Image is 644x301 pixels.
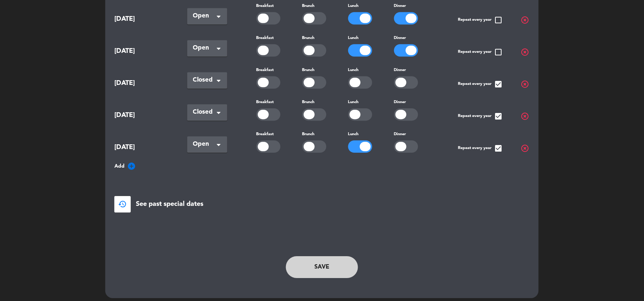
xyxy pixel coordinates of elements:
[114,162,125,171] span: Add
[193,75,216,85] span: Closed
[302,131,315,138] label: Brunch
[458,80,503,89] span: Repeat every year
[494,48,503,56] span: check_box_outline_blank
[494,144,503,153] span: check_box
[521,48,530,56] span: highlight_off
[348,67,359,74] label: Lunch
[114,110,169,121] span: [DATE]
[494,112,503,121] span: check_box
[458,16,503,24] span: Repeat every year
[193,139,216,149] span: Open
[521,144,530,153] span: highlight_off
[256,67,274,74] label: Breakfast
[193,11,216,21] span: Open
[302,67,315,74] label: Brunch
[458,144,503,153] span: Repeat every year
[521,16,530,24] span: highlight_off
[458,48,503,56] span: Repeat every year
[394,35,406,42] label: Dinner
[348,131,359,138] label: Lunch
[394,99,406,106] label: Dinner
[256,35,274,42] label: Breakfast
[114,78,169,89] span: [DATE]
[256,99,274,106] label: Breakfast
[193,43,216,53] span: Open
[394,3,406,9] label: Dinner
[302,3,315,9] label: Brunch
[256,3,274,9] label: Breakfast
[302,35,315,42] label: Brunch
[302,99,315,106] label: Brunch
[114,46,169,56] span: [DATE]
[348,99,359,106] label: Lunch
[348,3,359,9] label: Lunch
[394,67,406,74] label: Dinner
[521,80,530,89] span: highlight_off
[114,142,169,153] span: [DATE]
[521,112,530,121] span: highlight_off
[348,35,359,42] label: Lunch
[114,196,131,212] button: restore
[193,107,216,117] span: Closed
[286,256,358,278] button: Save
[394,131,406,138] label: Dinner
[136,199,203,210] span: See past special dates
[256,131,274,138] label: Breakfast
[114,14,169,24] span: [DATE]
[494,16,503,24] span: check_box_outline_blank
[458,112,503,121] span: Repeat every year
[127,162,136,171] i: add_circle
[118,200,127,208] span: restore
[494,80,503,89] span: check_box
